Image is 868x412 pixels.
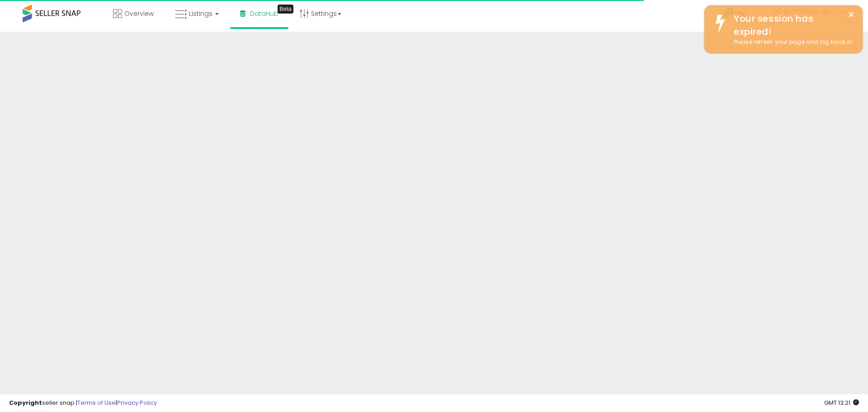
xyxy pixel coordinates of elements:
span: DataHub [250,9,278,18]
strong: Copyright [9,398,42,407]
span: Overview [124,9,154,18]
button: × [848,9,855,20]
a: Terms of Use [77,398,116,407]
div: Your session has expired! [727,12,856,38]
div: Tooltip anchor [278,5,293,14]
span: Listings [189,9,212,18]
div: Please refresh your page and log back in [727,38,856,47]
div: seller snap | | [9,399,157,407]
a: Privacy Policy [117,398,157,407]
span: 2025-09-15 13:21 GMT [824,398,859,407]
